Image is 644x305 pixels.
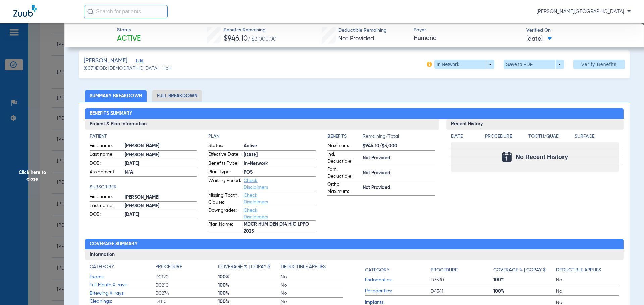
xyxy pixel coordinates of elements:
span: Active [244,143,316,150]
span: Edit [136,59,142,65]
h2: Coverage Summary [85,239,624,250]
app-breakdown-title: Surface [575,133,619,142]
img: Zuub Logo [13,5,37,17]
span: [DATE] [244,152,316,159]
h4: Coverage % | Copay $ [218,263,270,271]
span: In-Network [244,160,316,167]
span: Not Provided [338,35,374,42]
span: Plan Name: [208,221,241,232]
span: Last name: [90,202,122,210]
span: No Recent History [516,154,568,160]
app-breakdown-title: Category [90,263,155,273]
span: Verified On [526,27,633,34]
span: Not Provided [363,184,435,192]
span: DOB: [90,160,122,168]
app-breakdown-title: Coverage % | Copay $ [493,263,556,276]
span: Humana [414,34,521,43]
span: 100% [493,277,556,283]
h4: Procedure [155,263,182,271]
span: Payer [414,27,521,34]
span: D4341 [431,288,493,295]
h3: Patient & Plan Information [85,119,439,130]
span: Effective Date: [208,151,241,159]
span: Full Mouth X-rays: [90,282,155,289]
span: Fam. Deductible: [327,166,360,180]
span: POS [244,169,316,176]
app-breakdown-title: Coverage % | Copay $ [218,263,281,273]
img: info-icon [427,62,432,67]
button: Save to PDF [504,60,564,69]
span: MDCR HUM DEN D14 HIC LPPO 2025 [244,225,316,232]
span: Verify Benefits [581,62,617,67]
li: Full Breakdown [152,90,202,102]
span: Last name: [90,151,122,159]
h4: Coverage % | Copay $ [493,266,546,274]
span: [DATE] [125,160,197,167]
span: Assignment: [90,169,122,177]
app-breakdown-title: Procedure [431,263,493,276]
app-breakdown-title: Procedure [155,263,218,273]
span: Remaining/Total [363,133,435,142]
h4: Procedure [431,266,458,274]
h4: Tooth/Quad [528,133,573,140]
app-breakdown-title: Tooth/Quad [528,133,573,142]
app-breakdown-title: Deductible Applies [281,263,343,273]
span: [PERSON_NAME] [125,194,197,201]
button: In Network [434,60,494,69]
span: 100% [493,288,556,295]
span: / $3,000.00 [248,36,276,42]
span: [PERSON_NAME] [125,203,197,210]
span: [PERSON_NAME] [125,152,197,159]
span: No [281,274,343,280]
h4: Deductible Applies [556,266,601,274]
span: Periodontics: [365,288,431,295]
h4: Deductible Applies [281,263,326,271]
app-breakdown-title: Date [451,133,479,142]
span: N/A [125,169,197,176]
span: $946.10/$3,000 [363,143,435,150]
h4: Category [365,266,389,274]
span: [PERSON_NAME][GEOGRAPHIC_DATA] [537,8,631,15]
img: Calendar [502,152,512,162]
li: Summary Breakdown [85,90,147,102]
span: Exams: [90,274,155,281]
a: Check Disclaimers [244,208,268,219]
span: Active [117,34,141,44]
app-breakdown-title: Category [365,263,431,276]
span: 100% [218,298,281,305]
span: Waiting Period: [208,177,241,191]
span: First name: [90,142,122,150]
app-breakdown-title: Benefits [327,133,363,142]
app-breakdown-title: Deductible Applies [556,263,619,276]
h3: Recent History [446,119,624,130]
span: DOB: [90,211,122,219]
span: Plan Type: [208,169,241,177]
h4: Category [90,263,114,271]
span: Benefits Remaining [224,27,276,34]
span: [DATE] [125,211,197,218]
span: Maximum: [327,142,360,150]
span: Deductible Remaining [338,27,387,34]
span: D1110 [155,298,218,305]
a: Check Disclaimers [244,178,268,190]
span: Ind. Deductible: [327,151,360,165]
span: 100% [218,290,281,297]
span: Benefits Type: [208,160,241,168]
h4: Plan [208,133,316,140]
span: D0120 [155,274,218,280]
span: No [281,282,343,289]
h4: Subscriber [90,184,197,191]
span: No [556,277,619,283]
span: D0274 [155,290,218,297]
span: Status: [208,142,241,150]
span: Missing Tooth Clause: [208,192,241,206]
span: Bitewing X-rays: [90,290,155,297]
span: 100% [218,274,281,280]
h4: Procedure [485,133,526,140]
h2: Benefits Summary [85,108,624,119]
h4: Benefits [327,133,363,140]
span: 100% [218,282,281,289]
span: No [556,288,619,295]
